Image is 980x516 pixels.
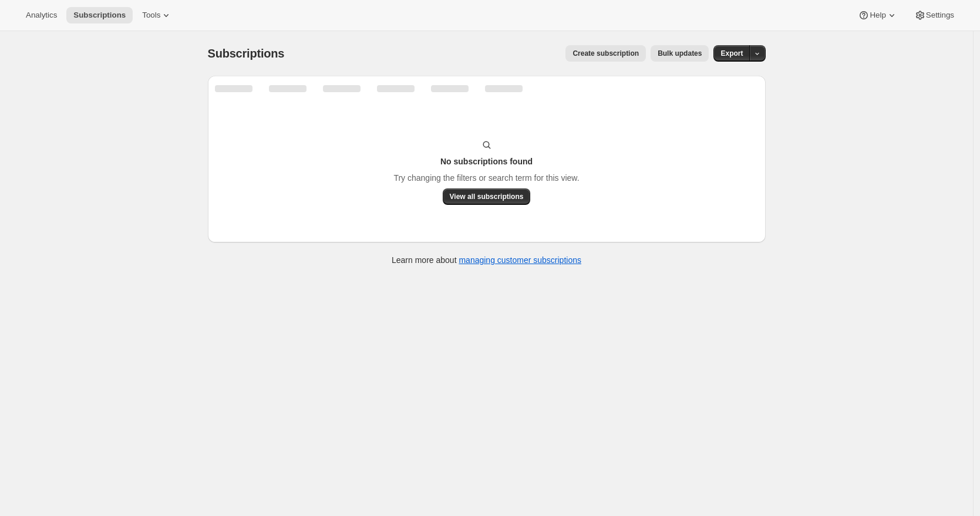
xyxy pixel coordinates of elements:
span: Analytics [26,11,57,20]
h3: No subscriptions found [440,156,533,167]
button: View all subscriptions [443,188,531,205]
button: Create subscription [565,45,646,62]
button: Tools [135,7,179,23]
span: Subscriptions [73,11,126,20]
button: Analytics [19,7,64,23]
p: Try changing the filters or search term for this view. [393,172,579,184]
span: Tools [142,11,160,20]
button: Bulk updates [651,45,709,62]
span: Bulk updates [658,49,702,58]
span: Settings [926,11,954,20]
a: managing customer subscriptions [459,255,581,265]
span: Export [720,49,743,58]
span: Create subscription [572,49,639,58]
span: View all subscriptions [450,192,524,201]
button: Export [713,45,750,62]
span: Subscriptions [208,47,285,60]
span: Help [870,11,885,20]
button: Subscriptions [66,7,133,23]
p: Learn more about [392,254,581,266]
button: Help [851,7,904,23]
button: Settings [907,7,961,23]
